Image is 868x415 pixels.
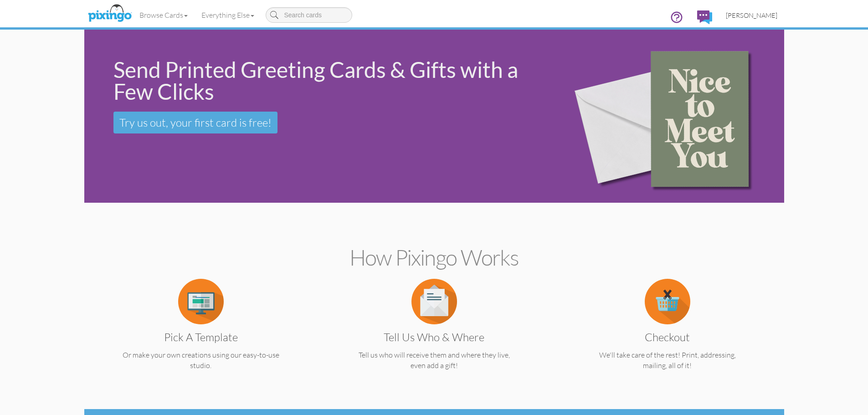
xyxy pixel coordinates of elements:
img: item.alt [178,279,224,324]
span: Try us out, your first card is free! [119,116,272,129]
h3: Pick a Template [109,331,293,343]
img: 15b0954d-2d2f-43ee-8fdb-3167eb028af9.png [558,17,778,216]
a: Pick a Template Or make your own creations using our easy-to-use studio. [102,296,300,371]
p: Tell us who will receive them and where they live, even add a gift! [335,350,533,371]
img: item.alt [411,279,457,324]
h3: Checkout [575,331,760,343]
a: Checkout We'll take care of the rest! Print, addressing, mailing, all of it! [569,296,766,371]
input: Search cards [266,7,352,23]
p: We'll take care of the rest! Print, addressing, mailing, all of it! [569,350,766,371]
img: comments.svg [697,10,712,24]
a: [PERSON_NAME] [719,4,784,27]
p: Or make your own creations using our easy-to-use studio. [102,350,300,371]
a: Everything Else [195,4,261,26]
h2: How Pixingo works [100,246,768,270]
div: Send Printed Greeting Cards & Gifts with a Few Clicks [113,59,544,102]
span: [PERSON_NAME] [726,11,777,19]
img: pixingo logo [86,2,134,25]
a: Tell us Who & Where Tell us who will receive them and where they live, even add a gift! [335,296,533,371]
h3: Tell us Who & Where [342,331,526,343]
a: Browse Cards [133,4,195,26]
a: Try us out, your first card is free! [113,112,277,133]
img: item.alt [645,279,690,324]
iframe: Chat [868,415,868,415]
